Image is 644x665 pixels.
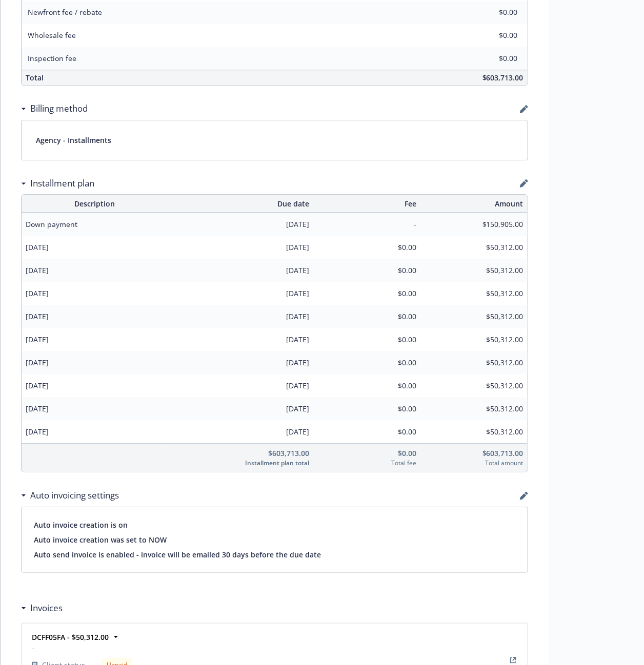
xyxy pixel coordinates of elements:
span: Auto invoice creation is on [34,519,515,530]
span: [DATE] [26,311,164,322]
span: $50,312.00 [425,380,524,391]
span: $0.00 [317,288,416,299]
span: [DATE] [172,311,310,322]
span: $50,312.00 [425,288,524,299]
span: [DATE] [26,380,164,391]
span: $0.00 [317,242,416,253]
span: [DATE] [26,426,164,437]
span: [DATE] [172,242,310,253]
span: Amount [425,198,524,209]
span: $50,312.00 [425,242,524,253]
span: Down payment [26,219,164,230]
span: $50,312.00 [425,357,524,368]
span: $0.00 [317,448,416,459]
span: $50,312.00 [425,403,524,414]
span: Total fee [317,459,416,468]
span: Newfront fee / rebate [28,7,102,17]
span: [DATE] [172,219,310,230]
span: $50,312.00 [425,265,524,276]
span: [DATE] [172,380,310,391]
span: [DATE] [26,242,164,253]
span: Due date [172,198,310,209]
span: $603,713.00 [425,448,524,459]
h3: Billing method [30,102,88,115]
span: [DATE] [172,288,310,299]
div: Invoices [21,601,63,615]
span: [DATE] [26,265,164,276]
strong: DCFF05FA - $50,312.00 [32,632,109,642]
span: $50,312.00 [425,311,524,322]
span: [DATE] [172,334,310,345]
span: - [32,642,132,653]
span: Total amount [425,459,524,468]
h3: Installment plan [30,177,94,190]
span: Installment plan total [172,459,310,468]
div: Agency - Installments [22,120,528,160]
span: $0.00 [317,265,416,276]
span: Fee [317,198,416,209]
input: 0.00 [457,28,524,43]
span: $50,312.00 [425,334,524,345]
span: Wholesale fee [28,30,76,40]
span: $603,713.00 [172,448,310,459]
span: [DATE] [172,426,310,437]
span: Auto send invoice is enabled - invoice will be emailed 30 days before the due date [34,549,515,560]
input: 0.00 [457,51,524,66]
span: $50,312.00 [425,426,524,437]
span: [DATE] [26,288,164,299]
div: Installment plan [21,177,94,190]
span: Auto invoice creation was set to NOW [34,534,515,545]
h3: Invoices [30,601,63,615]
span: $0.00 [317,334,416,345]
span: $0.00 [317,311,416,322]
span: $0.00 [317,380,416,391]
span: $0.00 [317,426,416,437]
div: Auto invoicing settings [21,489,119,502]
span: [DATE] [26,334,164,345]
span: [DATE] [26,403,164,414]
span: $603,713.00 [482,73,524,82]
span: $150,905.00 [425,219,524,230]
input: 0.00 [457,5,524,20]
span: [DATE] [26,357,164,368]
span: Total [26,73,44,82]
span: Description [26,198,164,209]
span: $0.00 [317,357,416,368]
span: Inspection fee [28,53,76,63]
span: [DATE] [172,403,310,414]
div: Billing method [21,102,88,115]
span: [DATE] [172,357,310,368]
span: [DATE] [172,265,310,276]
span: - [317,219,416,230]
h3: Auto invoicing settings [30,489,119,502]
span: $0.00 [317,403,416,414]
